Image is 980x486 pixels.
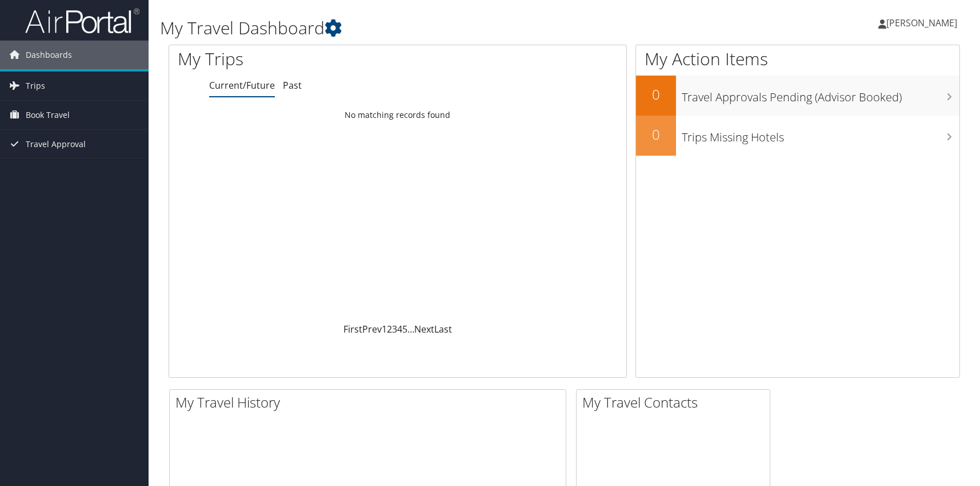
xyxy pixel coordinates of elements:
[26,101,70,129] span: Book Travel
[387,323,392,335] a: 2
[283,79,302,92] a: Past
[175,393,566,412] h2: My Travel History
[636,85,676,104] h2: 0
[178,47,427,71] h1: My Trips
[636,116,959,156] a: 0Trips Missing Hotels
[414,323,434,335] a: Next
[582,393,770,412] h2: My Travel Contacts
[886,17,957,29] span: [PERSON_NAME]
[682,84,959,105] h3: Travel Approvals Pending (Advisor Booked)
[878,6,969,40] a: [PERSON_NAME]
[26,41,72,69] span: Dashboards
[682,124,959,145] h3: Trips Missing Hotels
[434,323,452,335] a: Last
[160,16,699,40] h1: My Travel Dashboard
[26,130,86,159] span: Travel Approval
[397,323,402,335] a: 4
[343,323,362,335] a: First
[209,79,275,92] a: Current/Future
[636,47,959,71] h1: My Action Items
[402,323,407,335] a: 5
[169,105,626,125] td: No matching records found
[362,323,382,335] a: Prev
[407,323,414,335] span: …
[392,323,397,335] a: 3
[636,125,676,144] h2: 0
[26,72,45,100] span: Trips
[636,76,959,116] a: 0Travel Approvals Pending (Advisor Booked)
[382,323,387,335] a: 1
[25,7,139,34] img: airportal-logo.png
